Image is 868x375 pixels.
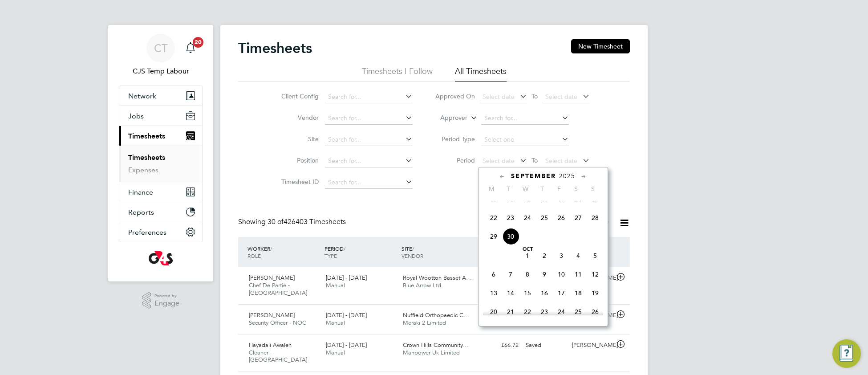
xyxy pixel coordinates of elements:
[570,209,587,226] span: 27
[142,292,180,309] a: Powered byEngage
[403,274,472,281] span: Royal Wootton Basset A…
[536,247,553,264] span: 2
[325,112,413,125] input: Search for...
[326,349,345,356] span: Manual
[485,228,502,245] span: 29
[119,106,202,126] button: Jobs
[128,153,165,162] a: Timesheets
[483,185,500,193] span: M
[108,25,213,281] nav: Main navigation
[502,228,519,245] span: 30
[325,91,413,103] input: Search for...
[322,240,399,264] div: PERIOD
[483,93,515,101] span: Select date
[403,281,443,289] span: Blue Arrow Ltd.
[534,185,551,193] span: T
[249,349,307,364] span: Cleaner - [GEOGRAPHIC_DATA]
[128,228,166,236] span: Preferences
[247,252,261,259] span: ROLE
[517,185,534,193] span: W
[500,185,517,193] span: T
[326,311,367,319] span: [DATE] - [DATE]
[119,66,203,77] span: CJS Temp Labour
[502,266,519,283] span: 7
[553,209,570,226] span: 26
[570,266,587,283] span: 11
[545,93,577,101] span: Select date
[154,300,179,307] span: Engage
[119,146,202,182] div: Timesheets
[519,285,536,302] span: 15
[571,39,630,53] button: New Timesheet
[435,156,475,164] label: Period
[325,155,413,167] input: Search for...
[238,217,348,227] div: Showing
[559,172,575,180] span: 2025
[326,281,345,289] span: Manual
[569,219,610,228] label: All
[570,247,587,264] span: 4
[519,247,536,264] span: 1
[279,114,319,122] label: Vendor
[587,303,604,320] span: 26
[402,252,423,259] span: VENDOR
[326,319,345,326] span: Manual
[435,92,475,100] label: Approved On
[522,338,568,353] div: Saved
[455,66,507,82] li: All Timesheets
[249,311,295,319] span: [PERSON_NAME]
[519,266,536,283] span: 8
[502,303,519,320] span: 21
[326,274,367,281] span: [DATE] - [DATE]
[399,240,476,264] div: SITE
[128,208,154,216] span: Reports
[502,209,519,226] span: 23
[279,178,319,186] label: Timesheet ID
[193,37,203,48] span: 20
[519,303,536,320] span: 22
[403,341,469,349] span: Crown Hills Community…
[536,209,553,226] span: 25
[412,245,414,252] span: /
[279,92,319,100] label: Client Config
[485,303,502,320] span: 20
[268,217,346,226] span: 426403 Timesheets
[551,185,568,193] span: F
[568,338,615,353] div: [PERSON_NAME]
[536,266,553,283] span: 9
[568,185,584,193] span: S
[832,339,861,368] button: Engage Resource Center
[587,285,604,302] span: 19
[119,34,203,77] a: CTCJS Temp Labour
[502,285,519,302] span: 14
[249,281,307,297] span: Chef De Partie - [GEOGRAPHIC_DATA]
[128,132,165,140] span: Timesheets
[476,308,522,323] div: £0.00
[119,86,202,106] button: Network
[268,217,284,226] span: 30 of
[553,285,570,302] span: 17
[536,303,553,320] span: 23
[128,166,158,174] a: Expenses
[570,303,587,320] span: 25
[324,252,337,259] span: TYPE
[245,240,322,264] div: WORKER
[403,319,446,326] span: Meraki 2 Limited
[427,114,467,122] label: Approver
[485,285,502,302] span: 13
[481,112,569,125] input: Search for...
[511,172,556,180] span: September
[476,338,522,353] div: £66.72
[249,341,292,349] span: Hayadali Awaleh
[279,135,319,143] label: Site
[344,245,345,252] span: /
[128,112,144,120] span: Jobs
[476,271,522,285] div: £0.00
[529,90,540,102] span: To
[481,134,569,146] input: Select one
[545,157,577,165] span: Select date
[119,126,202,146] button: Timesheets
[128,188,153,196] span: Finance
[149,251,173,265] img: g4s-logo-retina.png
[587,247,604,264] span: 5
